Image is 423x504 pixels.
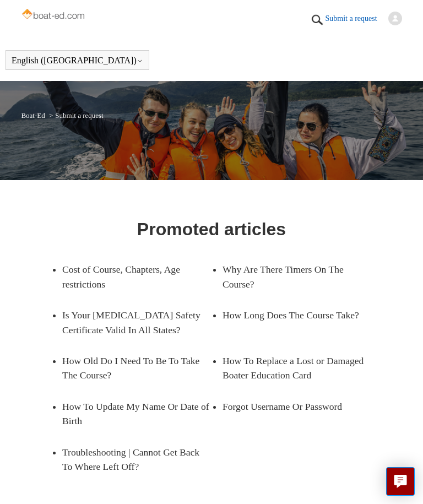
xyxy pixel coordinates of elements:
a: Is Your [MEDICAL_DATA] Safety Certificate Valid In All States? [62,300,211,345]
a: Forgot Username Or Password [223,391,372,422]
li: Boat-Ed [21,111,47,120]
a: How To Update My Name Or Date of Birth [62,391,211,437]
a: Boat-Ed [21,111,45,120]
h1: Promoted articles [137,216,286,242]
a: How Old Do I Need To Be To Take The Course? [62,345,211,391]
button: English ([GEOGRAPHIC_DATA]) [12,56,143,66]
a: Troubleshooting | Cannot Get Back To Where Left Off? [62,437,211,483]
button: Live chat [386,467,415,496]
a: Why Are There Timers On The Course? [223,254,372,300]
img: 01HZPCYTXV3JW8MJV9VD7EMK0H [309,12,326,28]
a: Submit a request [326,13,388,24]
a: Cost of Course, Chapters, Age restrictions [62,254,211,300]
a: How To Replace a Lost or Damaged Boater Education Card [223,345,372,391]
li: Submit a request [47,111,104,120]
a: How Long Does The Course Take? [223,300,372,330]
img: Boat-Ed Help Center home page [21,7,87,23]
